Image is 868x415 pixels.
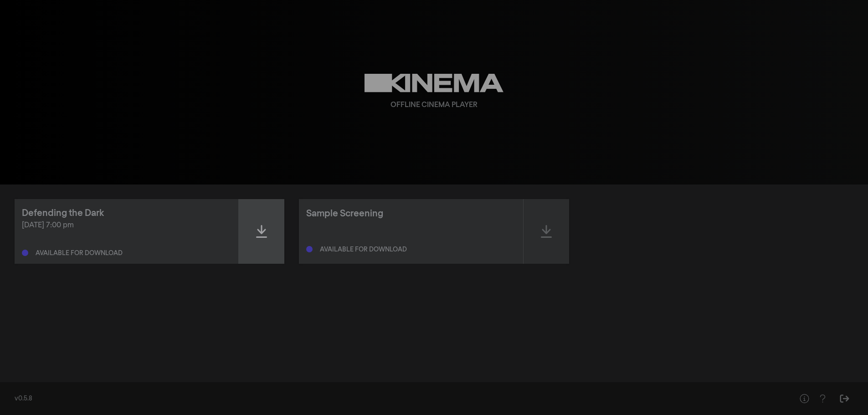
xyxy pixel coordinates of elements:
div: v0.5.8 [15,394,777,404]
button: Help [795,389,813,408]
div: Offline Cinema Player [390,100,478,111]
div: Defending the Dark [22,206,104,220]
div: Sample Screening [306,207,383,220]
button: Help [813,389,832,408]
div: [DATE] 7:00 pm [22,220,231,231]
button: Sign Out [835,389,853,408]
div: Available for download [320,246,407,253]
div: Available for download [36,250,123,256]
